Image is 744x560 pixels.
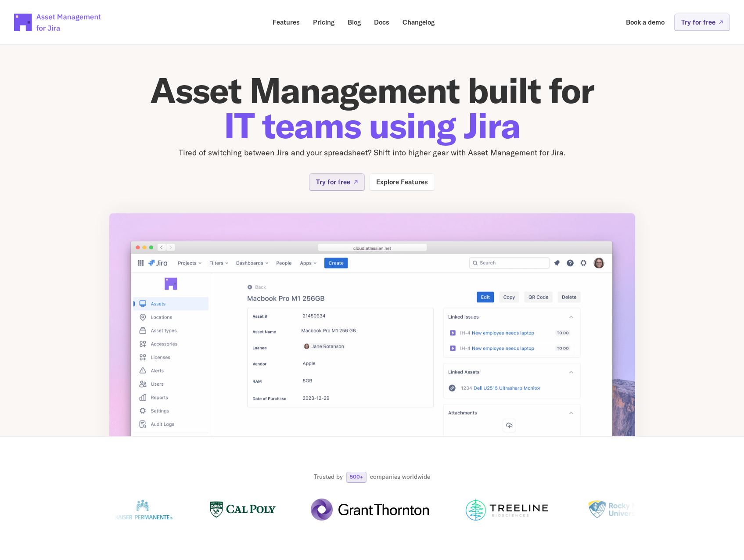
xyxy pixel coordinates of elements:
[368,14,395,31] a: Docs
[374,19,389,25] p: Docs
[314,473,343,481] p: Trusted by
[620,14,671,31] a: Book a demo
[341,14,367,31] a: Blog
[273,19,300,25] p: Features
[626,19,665,25] p: Book a demo
[109,73,636,143] h1: Asset Management built for
[681,19,715,25] p: Try for free
[307,14,341,31] a: Pricing
[316,179,350,185] p: Try for free
[396,14,441,31] a: Changelog
[369,173,435,190] a: Explore Features
[113,499,175,521] img: Logo
[376,179,428,185] p: Explore Features
[370,473,430,481] p: companies worldwide
[348,19,361,25] p: Blog
[674,14,730,31] a: Try for free
[313,19,334,25] p: Pricing
[266,14,306,31] a: Features
[109,213,636,481] img: App
[464,499,550,521] img: Logo
[210,499,276,521] img: Logo
[224,103,520,147] span: IT teams using Jira
[403,19,435,25] p: Changelog
[109,147,636,159] p: Tired of switching between Jira and your spreadsheet? Shift into higher gear with Asset Managemen...
[350,474,363,480] p: 500+
[309,173,365,190] a: Try for free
